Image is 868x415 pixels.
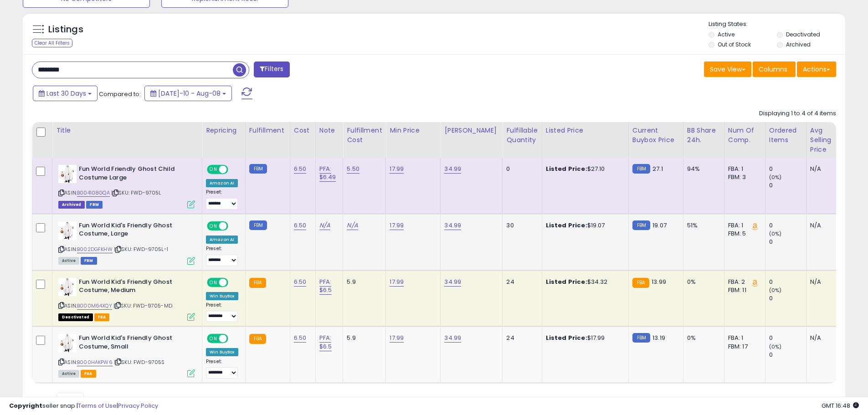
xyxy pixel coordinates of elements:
span: 13.99 [652,277,666,286]
div: 0 [769,334,806,342]
div: Amazon AI [206,179,238,187]
a: B004108GQA [77,189,110,197]
h5: Listings [48,23,83,36]
a: 34.99 [444,221,461,230]
div: FBA: 2 [728,278,758,286]
span: 2025-09-8 16:48 GMT [822,401,859,410]
small: FBA [632,278,649,288]
div: Min Price [390,126,437,135]
div: Preset: [206,189,238,210]
div: Amazon AI [206,236,238,244]
button: Last 30 Days [33,86,98,101]
span: ON [208,278,219,286]
span: Show: entries [39,396,104,405]
div: N/A [810,334,840,342]
div: ASIN: [58,165,195,207]
small: FBA [249,278,266,288]
span: Compared to: [99,90,141,98]
img: 41fEUCohmcL._SL40_.jpg [58,221,77,240]
p: Listing States: [709,20,845,29]
div: Displaying 1 to 4 of 4 items [759,109,836,118]
div: Fulfillable Quantity [506,126,538,145]
a: B000M64XQY [77,302,112,310]
span: FBM [81,257,97,265]
span: ON [208,166,219,174]
div: Win BuyBox [206,292,238,300]
small: FBM [632,164,650,174]
b: Listed Price: [546,277,587,286]
div: Fulfillment Cost [347,126,382,145]
button: Actions [797,61,836,77]
span: 27.1 [652,164,663,173]
span: FBA [94,313,110,321]
span: ON [208,335,219,343]
div: 5.9 [347,334,379,342]
div: BB Share 24h. [687,126,720,145]
div: N/A [810,221,840,230]
span: | SKU: FWD-9705-MD [113,302,172,309]
button: Filters [254,61,289,77]
a: 34.99 [444,164,461,174]
div: Preset: [206,359,238,379]
a: 34.99 [444,333,461,343]
div: $27.10 [546,165,621,173]
div: Win BuyBox [206,348,238,356]
a: B000HAKPW6 [77,359,113,366]
label: Deactivated [786,31,820,38]
span: [DATE]-10 - Aug-08 [158,89,221,98]
div: FBM: 3 [728,173,758,181]
div: 51% [687,221,717,230]
div: Cost [294,126,312,135]
span: Last 30 Days [46,89,86,98]
span: | SKU: FWD-9705L-1 [114,246,168,253]
div: seller snap | | [9,402,158,410]
span: 19.07 [652,221,667,230]
span: FBM [86,201,103,209]
span: Columns [759,65,787,74]
span: FBA [81,370,96,378]
button: [DATE]-10 - Aug-08 [144,86,232,101]
a: PFA: $6.49 [319,164,336,182]
div: FBA: 1 [728,334,758,342]
button: Save View [704,61,751,77]
div: 0 [506,165,534,173]
div: Current Buybox Price [632,126,679,145]
div: Fulfillment [249,126,286,135]
div: Avg Selling Price [810,126,843,154]
small: FBM [249,164,267,174]
a: 6.50 [294,333,307,343]
a: 17.99 [390,277,404,287]
span: OFF [227,166,241,174]
small: FBM [632,333,650,343]
b: Listed Price: [546,164,587,173]
div: Title [56,126,198,135]
div: Preset: [206,246,238,266]
div: FBM: 5 [728,230,758,238]
div: 0 [769,351,806,359]
span: | SKU: FWD-9705L [111,189,161,196]
small: (0%) [769,174,782,181]
span: ON [208,222,219,230]
a: 6.50 [294,164,307,174]
a: Privacy Policy [118,401,158,410]
button: Columns [753,61,796,77]
b: Fun World Kid's Friendly Ghost Costume, Medium [79,278,190,297]
span: OFF [227,335,241,343]
div: 30 [506,221,534,230]
a: 17.99 [390,164,404,174]
span: All listings that are unavailable for purchase on Amazon for any reason other than out-of-stock [58,313,93,321]
a: PFA: $6.5 [319,277,332,295]
span: All listings currently available for purchase on Amazon [58,257,79,265]
span: OFF [227,222,241,230]
span: | SKU: FWD-9705S [114,359,165,366]
div: 0 [769,181,806,190]
a: N/A [347,221,358,230]
a: B002DGFKHW [77,246,113,253]
div: FBA: 1 [728,165,758,173]
span: Listings that have been deleted from Seller Central [58,201,85,209]
div: N/A [810,278,840,286]
b: Listed Price: [546,221,587,230]
div: 0 [769,294,806,302]
b: Fun World Kid's Friendly Ghost Costume, Small [79,334,190,353]
img: 41fEUCohmcL._SL40_.jpg [58,334,77,352]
